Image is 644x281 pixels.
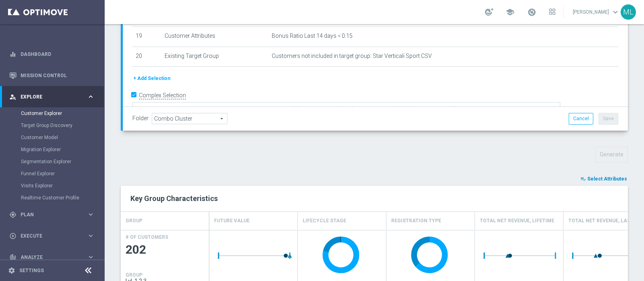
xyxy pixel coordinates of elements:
div: Target Group Discovery [21,119,104,131]
h4: # OF CUSTOMERS [126,234,168,240]
i: keyboard_arrow_right [87,93,95,101]
h4: Future Value [214,214,250,228]
a: Customer Explorer [21,110,84,117]
span: keyboard_arrow_down [611,8,620,16]
h4: Registration Type [391,214,441,228]
i: keyboard_arrow_right [87,253,95,261]
div: Customer Explorer [21,107,104,119]
span: Plan [21,212,87,217]
div: Dashboard [9,43,95,65]
td: Customer Attributes [161,27,268,47]
a: Migration Explorer [21,146,84,153]
button: Mission Control [9,72,95,79]
a: Funnel Explorer [21,170,84,177]
a: Settings [19,268,44,273]
i: gps_fixed [9,211,17,218]
h4: Lifecycle Stage [303,214,346,228]
h4: GROUP [126,214,142,228]
div: Visits Explorer [21,180,104,192]
button: gps_fixed Plan keyboard_arrow_right [9,211,95,218]
span: Explore [21,94,87,99]
label: Complex Selection [139,92,186,99]
i: settings [8,267,15,274]
button: + Add Selection [132,74,171,83]
a: [PERSON_NAME]keyboard_arrow_down [572,6,621,18]
span: Bonus Ratio Last 14 days < 0.15 [272,33,353,39]
i: play_circle_outline [9,232,17,240]
button: person_search Explore keyboard_arrow_right [9,94,95,100]
span: Customers not included in target group: Star Verticali Sport CSV [272,53,432,59]
span: Select Attributes [587,176,627,182]
button: track_changes Analyze keyboard_arrow_right [9,254,95,260]
div: Mission Control [9,65,95,86]
div: Plan [9,211,87,218]
h4: GROUP [126,272,142,278]
button: equalizer Dashboard [9,51,95,57]
button: Save [599,113,618,124]
i: track_changes [9,254,17,261]
a: Realtime Customer Profile [21,195,84,201]
div: Realtime Customer Profile [21,192,104,204]
div: Customer Model [21,131,104,144]
a: Dashboard [21,43,95,65]
span: Execute [21,234,87,238]
button: playlist_add_check Select Attributes [580,174,628,183]
div: Explore [9,93,87,101]
div: Migration Explorer [21,144,104,156]
i: playlist_add_check [580,176,586,182]
a: Target Group Discovery [21,122,84,129]
i: keyboard_arrow_right [87,211,95,218]
div: Segmentation Explorer [21,156,104,168]
a: Customer Model [21,134,84,141]
div: Analyze [9,254,87,261]
button: Generate [595,147,628,162]
span: 202 [126,242,204,258]
i: keyboard_arrow_right [87,232,95,240]
div: Execute [9,232,87,240]
i: person_search [9,93,17,101]
td: 20 [132,47,161,67]
button: play_circle_outline Execute keyboard_arrow_right [9,233,95,239]
td: Existing Target Group [161,47,268,67]
a: Segmentation Explorer [21,158,84,165]
div: Funnel Explorer [21,168,104,180]
a: Visits Explorer [21,183,84,189]
button: Cancel [569,113,593,124]
div: ML [621,4,636,20]
span: school [506,8,514,16]
label: Folder [132,115,149,122]
span: Analyze [21,255,87,260]
i: equalizer [9,51,17,58]
h4: Total Net Revenue, Lifetime [480,214,554,228]
a: Mission Control [21,65,95,86]
td: 19 [132,27,161,47]
h2: Key Group Characteristics [130,194,618,203]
